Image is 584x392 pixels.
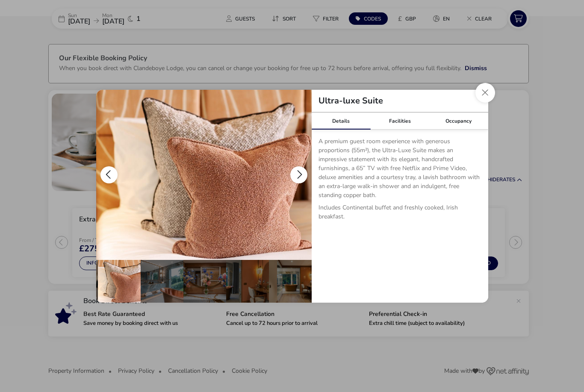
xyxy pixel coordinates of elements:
[370,112,429,130] div: Facilities
[475,83,495,103] button: Close dialog
[312,112,371,130] div: Details
[319,137,481,203] p: A premium guest room experience with generous proportions (55m²), the Ultra-Luxe Suite makes an i...
[312,97,390,105] h2: Ultra-luxe Suite
[96,90,312,260] img: aa62aab944d9601b9f8f938af27631073f4c4b66dbd3494640eadedc6bae2090
[429,112,488,130] div: Occupancy
[319,203,481,224] p: Includes Continental buffet and freshly cooked, Irish breakfast.
[96,90,488,303] div: details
